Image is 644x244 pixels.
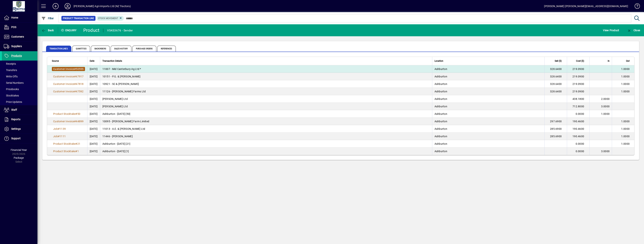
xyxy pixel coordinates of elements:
[4,100,22,103] span: Price Updates
[76,75,83,78] span: 47917
[603,27,619,33] span: View Product
[63,16,94,20] span: Product Transaction Line
[2,67,37,73] a: Transfers
[60,127,66,130] span: 1139
[2,13,37,22] a: Home
[621,75,630,78] span: 1.0000
[74,82,76,85] span: #
[87,118,100,125] td: [DATE]
[52,89,85,93] a: Customer Invoice#47592
[435,59,542,63] div: Location
[41,29,54,32] span: Back
[14,156,24,159] span: Package
[567,118,589,125] td: 190.4600
[100,73,432,80] td: 10151 - P.G. & [PERSON_NAME]
[2,105,37,115] a: Staff
[4,94,19,97] span: Stocktakes
[2,134,37,143] a: Support
[53,67,74,70] span: Customer Invoice
[107,27,133,33] div: VS433676 - Sender
[90,59,94,63] span: Date
[75,142,77,145] span: #
[2,61,37,67] a: Receipts
[100,80,432,88] td: 10921 - SC & [PERSON_NAME]
[627,29,640,32] span: Close
[621,67,630,70] span: 1.0000
[52,74,85,79] a: Customer Invoice#47917
[87,140,100,148] td: [DATE]
[435,127,447,130] span: Ashburton
[567,140,589,148] td: 0.0000
[87,148,100,155] td: [DATE]
[601,105,610,108] span: 3.0000
[2,86,37,92] a: Pricebooks
[52,127,67,131] a: Job#1139
[567,103,589,110] td: 712.8000
[601,97,610,100] span: 2.0000
[100,95,432,103] td: [PERSON_NAME] Ltd
[87,133,100,140] td: [DATE]
[41,17,54,20] span: Filter
[40,27,55,34] button: Back
[435,142,447,145] span: Ashburton
[567,88,589,95] td: 219.0900
[77,112,80,115] span: 50
[74,120,76,123] span: #
[74,3,131,9] div: [PERSON_NAME] Agri-Imports Ltd (NZ Tractors)
[435,150,447,153] span: Ashburton
[576,59,584,63] span: Cost ($)
[53,142,75,145] span: Product Stocktake
[621,90,630,93] span: 1.0000
[62,3,74,10] button: Profile
[601,150,610,153] span: 3.0000
[621,82,630,85] span: 1.0000
[74,67,76,70] span: #
[87,103,100,110] td: [DATE]
[157,46,176,52] span: References
[435,67,447,70] span: Ashburton
[58,27,80,33] div: Enquiry
[569,59,587,63] div: Cost ($)
[567,110,589,118] td: 0.0000
[621,120,630,123] span: 1.0000
[544,118,567,125] td: 297.6900
[2,80,37,86] a: Serial Numbers
[11,54,22,57] span: Products
[53,75,74,78] span: Customer Invoice
[602,27,620,34] button: View Product
[87,95,100,103] td: [DATE]
[11,108,17,111] span: Staff
[91,46,110,52] span: Backorders
[2,42,37,51] a: Suppliers
[621,127,630,130] span: 1.0000
[52,59,59,63] span: Source
[100,140,432,148] td: Ashburton - [DATE] [21]
[87,88,100,95] td: [DATE]
[52,67,85,71] a: Customer Invoice#50555
[2,115,37,124] a: Reports
[100,110,432,118] td: Ashburton - [DATE] [50]
[544,88,567,95] td: 328.6400
[77,150,79,153] span: 1
[621,135,630,138] span: 1.0000
[100,125,432,133] td: 11013 - A.E. & [PERSON_NAME] Ltd
[11,127,21,130] span: Settings
[4,62,16,65] span: Receipts
[87,125,100,133] td: [DATE]
[435,59,443,63] span: Location
[567,73,589,80] td: 219.0900
[52,59,85,63] div: Source
[11,26,16,29] span: POS
[90,59,98,63] div: Date
[72,46,90,52] span: Quantities
[555,59,562,63] span: Sell ($)
[567,125,589,133] td: 190.4600
[11,45,22,48] span: Suppliers
[40,15,55,22] button: Filter
[76,120,83,123] span: 44899
[77,142,80,145] span: 21
[100,103,432,110] td: [PERSON_NAME] Ltd
[75,150,77,153] span: #
[623,27,644,34] app-page-header-button: Close enquiry
[52,112,82,116] a: Product Stocktake#50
